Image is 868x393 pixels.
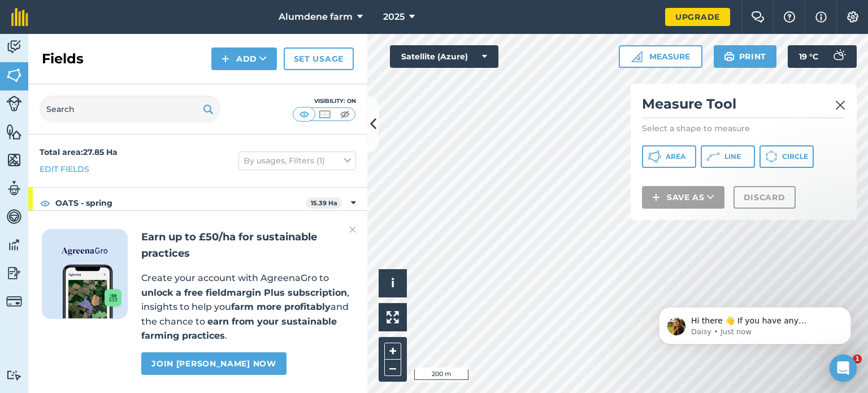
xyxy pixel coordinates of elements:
img: svg+xml;base64,PD94bWwgdmVyc2lvbj0iMS4wIiBlbmNvZGluZz0idXRmLTgiPz4KPCEtLSBHZW5lcmF0b3I6IEFkb2JlIE... [6,96,22,111]
p: Create your account with AgreenaGro to , insights to help you and the chance to . [141,271,354,343]
h2: Measure Tool [642,95,845,118]
img: svg+xml;base64,PD94bWwgdmVyc2lvbj0iMS4wIiBlbmNvZGluZz0idXRmLTgiPz4KPCEtLSBHZW5lcmF0b3I6IEFkb2JlIE... [6,236,22,253]
a: Set usage [284,47,354,70]
span: 1 [853,355,862,364]
img: svg+xml;base64,PD94bWwgdmVyc2lvbj0iMS4wIiBlbmNvZGluZz0idXRmLTgiPz4KPCEtLSBHZW5lcmF0b3I6IEFkb2JlIE... [6,265,22,282]
a: Join [PERSON_NAME] now [141,352,286,375]
button: – [384,360,401,376]
button: Print [714,45,777,68]
div: OATS - spring15.39 Ha [28,188,367,218]
img: svg+xml;base64,PD94bWwgdmVyc2lvbj0iMS4wIiBlbmNvZGluZz0idXRmLTgiPz4KPCEtLSBHZW5lcmF0b3I6IEFkb2JlIE... [6,38,22,55]
div: Open Intercom Messenger [830,355,857,382]
a: Edit fields [40,163,89,175]
img: svg+xml;base64,PD94bWwgdmVyc2lvbj0iMS4wIiBlbmNvZGluZz0idXRmLTgiPz4KPCEtLSBHZW5lcmF0b3I6IEFkb2JlIE... [6,293,22,309]
p: Select a shape to measure [642,123,845,134]
button: By usages, Filters (1) [238,152,356,170]
img: svg+xml;base64,PHN2ZyB4bWxucz0iaHR0cDovL3d3dy53My5vcmcvMjAwMC9zdmciIHdpZHRoPSI1NiIgaGVpZ2h0PSI2MC... [6,123,22,140]
img: Two speech bubbles overlapping with the left bubble in the forefront [751,11,765,23]
span: Area [666,152,685,161]
h2: Earn up to £50/ha for sustainable practices [141,229,354,262]
img: svg+xml;base64,PHN2ZyB4bWxucz0iaHR0cDovL3d3dy53My5vcmcvMjAwMC9zdmciIHdpZHRoPSI1MCIgaGVpZ2h0PSI0MC... [297,109,311,120]
a: Upgrade [665,8,730,26]
button: Satellite (Azure) [390,45,498,68]
button: Discard [734,186,796,209]
strong: farm more profitably [231,301,331,312]
img: svg+xml;base64,PHN2ZyB4bWxucz0iaHR0cDovL3d3dy53My5vcmcvMjAwMC9zdmciIHdpZHRoPSI1MCIgaGVpZ2h0PSI0MC... [318,109,332,120]
img: svg+xml;base64,PHN2ZyB4bWxucz0iaHR0cDovL3d3dy53My5vcmcvMjAwMC9zdmciIHdpZHRoPSIxOSIgaGVpZ2h0PSIyNC... [203,102,214,116]
span: i [391,276,394,290]
img: svg+xml;base64,PHN2ZyB4bWxucz0iaHR0cDovL3d3dy53My5vcmcvMjAwMC9zdmciIHdpZHRoPSIyMiIgaGVpZ2h0PSIzMC... [835,98,845,112]
img: Ruler icon [631,51,643,62]
strong: 15.39 Ha [311,199,337,207]
button: i [379,269,407,297]
iframe: Intercom notifications message [642,283,868,362]
img: A cog icon [846,11,860,23]
input: Search [40,96,220,123]
button: Line [701,145,755,168]
img: svg+xml;base64,PHN2ZyB4bWxucz0iaHR0cDovL3d3dy53My5vcmcvMjAwMC9zdmciIHdpZHRoPSI1NiIgaGVpZ2h0PSI2MC... [6,152,22,169]
img: svg+xml;base64,PHN2ZyB4bWxucz0iaHR0cDovL3d3dy53My5vcmcvMjAwMC9zdmciIHdpZHRoPSIxOSIgaGVpZ2h0PSIyNC... [724,50,735,63]
button: Area [642,145,696,168]
button: + [384,343,401,360]
button: Add [211,47,277,70]
img: svg+xml;base64,PHN2ZyB4bWxucz0iaHR0cDovL3d3dy53My5vcmcvMjAwMC9zdmciIHdpZHRoPSIxNyIgaGVpZ2h0PSIxNy... [815,10,827,24]
img: svg+xml;base64,PHN2ZyB4bWxucz0iaHR0cDovL3d3dy53My5vcmcvMjAwMC9zdmciIHdpZHRoPSIxNCIgaGVpZ2h0PSIyNC... [222,52,229,66]
button: 19 °C [788,45,857,68]
span: Circle [782,152,808,161]
img: svg+xml;base64,PHN2ZyB4bWxucz0iaHR0cDovL3d3dy53My5vcmcvMjAwMC9zdmciIHdpZHRoPSI1NiIgaGVpZ2h0PSI2MC... [6,67,22,84]
img: fieldmargin Logo [11,8,28,26]
span: 2025 [383,10,405,24]
h2: Fields [42,50,84,68]
img: svg+xml;base64,PD94bWwgdmVyc2lvbj0iMS4wIiBlbmNvZGluZz0idXRmLTgiPz4KPCEtLSBHZW5lcmF0b3I6IEFkb2JlIE... [6,180,22,197]
button: Save as [642,186,724,209]
img: svg+xml;base64,PHN2ZyB4bWxucz0iaHR0cDovL3d3dy53My5vcmcvMjAwMC9zdmciIHdpZHRoPSIxOCIgaGVpZ2h0PSIyNC... [40,196,50,210]
img: svg+xml;base64,PHN2ZyB4bWxucz0iaHR0cDovL3d3dy53My5vcmcvMjAwMC9zdmciIHdpZHRoPSIyMiIgaGVpZ2h0PSIzMC... [349,223,356,236]
span: Line [724,152,741,161]
strong: Total area : 27.85 Ha [40,147,118,157]
img: Screenshot of the Gro app [63,265,121,318]
img: svg+xml;base64,PHN2ZyB4bWxucz0iaHR0cDovL3d3dy53My5vcmcvMjAwMC9zdmciIHdpZHRoPSI1MCIgaGVpZ2h0PSI0MC... [338,109,352,120]
button: Circle [759,145,814,168]
img: svg+xml;base64,PD94bWwgdmVyc2lvbj0iMS4wIiBlbmNvZGluZz0idXRmLTgiPz4KPCEtLSBHZW5lcmF0b3I6IEFkb2JlIE... [6,208,22,225]
button: Measure [619,45,702,68]
img: Four arrows, one pointing top left, one top right, one bottom right and the last bottom left [387,311,399,323]
img: svg+xml;base64,PHN2ZyB4bWxucz0iaHR0cDovL3d3dy53My5vcmcvMjAwMC9zdmciIHdpZHRoPSIxNCIgaGVpZ2h0PSIyNC... [652,191,660,204]
img: svg+xml;base64,PD94bWwgdmVyc2lvbj0iMS4wIiBlbmNvZGluZz0idXRmLTgiPz4KPCEtLSBHZW5lcmF0b3I6IEFkb2JlIE... [6,370,22,381]
img: A question mark icon [783,11,796,23]
span: 19 ° C [799,45,818,68]
strong: OATS - spring [55,188,306,218]
span: Alumdene farm [279,10,353,24]
strong: earn from your sustainable farming practices [141,316,337,342]
img: svg+xml;base64,PD94bWwgdmVyc2lvbj0iMS4wIiBlbmNvZGluZz0idXRmLTgiPz4KPCEtLSBHZW5lcmF0b3I6IEFkb2JlIE... [827,45,850,68]
div: Visibility: On [293,97,356,106]
strong: unlock a free fieldmargin Plus subscription [141,287,347,298]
